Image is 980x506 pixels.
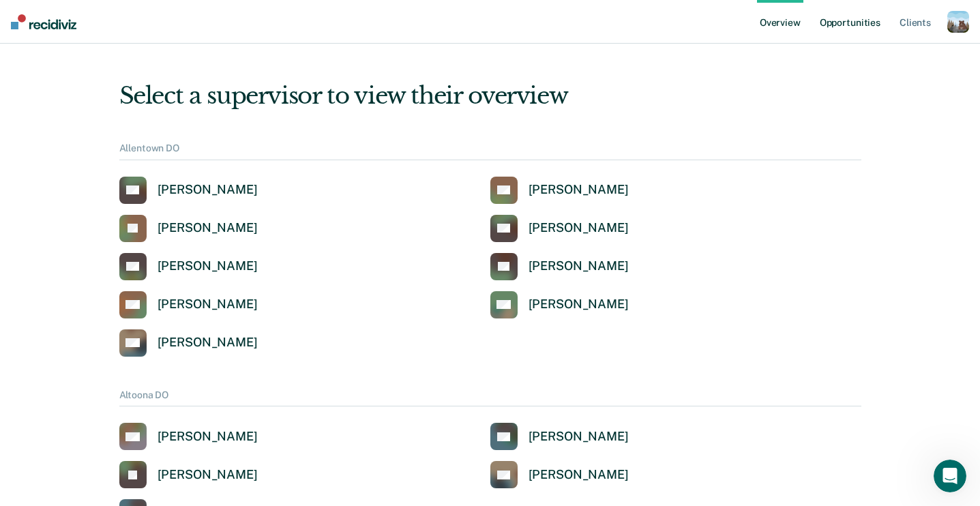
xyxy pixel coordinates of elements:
a: [PERSON_NAME] [119,461,258,488]
a: [PERSON_NAME] [119,215,258,242]
div: [PERSON_NAME] [158,297,258,312]
div: [PERSON_NAME] [158,335,258,351]
div: [PERSON_NAME] [158,467,258,483]
div: [PERSON_NAME] [158,258,258,274]
a: [PERSON_NAME] [119,423,258,450]
a: [PERSON_NAME] [119,177,258,204]
div: [PERSON_NAME] [158,182,258,198]
a: [PERSON_NAME] [490,423,629,450]
a: [PERSON_NAME] [119,329,258,357]
a: [PERSON_NAME] [490,461,629,488]
a: [PERSON_NAME] [490,177,629,204]
div: [PERSON_NAME] [529,182,629,198]
div: [PERSON_NAME] [529,297,629,312]
div: [PERSON_NAME] [529,220,629,236]
a: [PERSON_NAME] [119,253,258,280]
img: Recidiviz [11,14,76,29]
div: [PERSON_NAME] [158,429,258,445]
div: Altoona DO [119,389,861,407]
div: [PERSON_NAME] [158,220,258,236]
a: [PERSON_NAME] [490,215,629,242]
iframe: Intercom live chat [934,460,966,492]
a: [PERSON_NAME] [490,291,629,318]
a: [PERSON_NAME] [119,291,258,318]
a: [PERSON_NAME] [490,253,629,280]
div: [PERSON_NAME] [529,467,629,483]
div: Select a supervisor to view their overview [119,82,861,110]
div: Allentown DO [119,143,861,160]
div: [PERSON_NAME] [529,258,629,274]
div: [PERSON_NAME] [529,429,629,445]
